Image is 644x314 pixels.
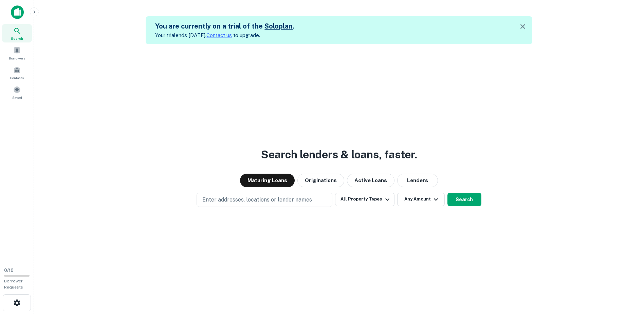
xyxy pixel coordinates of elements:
span: Saved [12,95,22,100]
span: Borrower Requests [4,279,23,290]
img: capitalize-icon.png [11,5,24,19]
button: All Property Types [335,193,394,206]
span: Contacts [10,75,24,81]
h3: Search lenders & loans, faster. [261,146,417,163]
button: Maturing Loans [240,174,295,187]
a: Search [2,24,32,42]
a: Soloplan [264,22,293,30]
a: Contacts [2,64,32,82]
a: Contact us [206,32,232,38]
p: Enter addresses, locations or lender names [202,196,312,204]
span: Search [11,36,23,41]
button: Any Amount [397,193,445,206]
h5: You are currently on a trial of the . [155,21,294,31]
span: Borrowers [9,55,25,61]
button: Lenders [397,174,438,187]
button: Search [447,193,481,206]
span: 0 / 10 [4,268,14,273]
a: Borrowers [2,44,32,62]
iframe: Chat Widget [610,260,644,292]
button: Originations [297,174,344,187]
a: Saved [2,83,32,102]
p: Your trial ends [DATE]. to upgrade. [155,31,294,39]
button: Enter addresses, locations or lender names [197,193,332,207]
button: Active Loans [347,174,394,187]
